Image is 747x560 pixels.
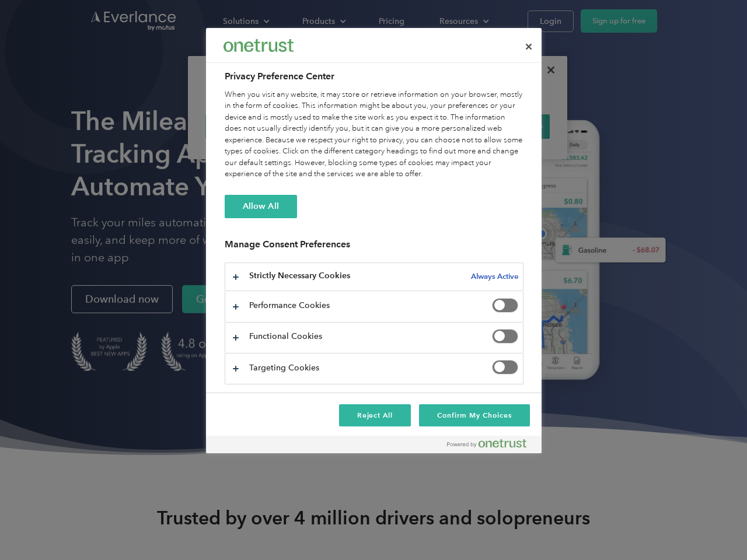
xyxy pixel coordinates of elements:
[206,28,542,453] div: Preference center
[419,404,529,426] button: Confirm My Choices
[206,28,542,453] div: Privacy Preference Center
[224,39,294,51] img: Everlance
[225,69,523,83] h2: Privacy Preference Center
[447,439,526,448] img: Powered by OneTrust Opens in a new Tab
[516,34,542,60] button: Close
[339,404,411,426] button: Reject All
[224,34,294,57] div: Everlance
[225,195,297,218] button: Allow All
[447,439,536,453] a: Powered by OneTrust Opens in a new Tab
[225,239,523,257] h3: Manage Consent Preferences
[225,89,523,180] div: When you visit any website, it may store or retrieve information on your browser, mostly in the f...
